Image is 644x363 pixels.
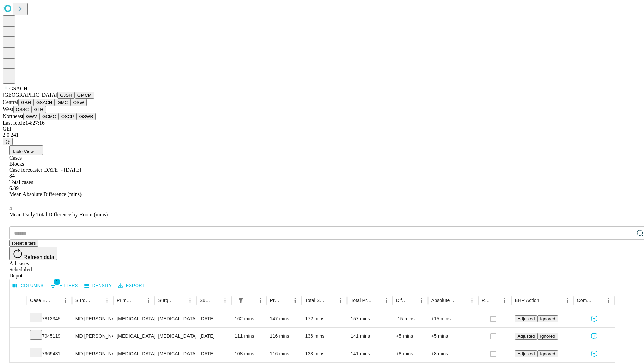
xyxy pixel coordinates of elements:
[246,296,256,305] button: Sort
[116,281,146,291] button: Export
[351,328,389,345] div: 141 mins
[75,345,110,362] div: MD [PERSON_NAME] [PERSON_NAME]
[3,106,13,112] span: West
[351,310,389,327] div: 157 mins
[270,345,299,362] div: 116 mins
[117,310,151,327] div: [MEDICAL_DATA]
[30,310,69,327] div: 7813345
[9,145,43,155] button: Table View
[12,149,34,154] span: Table View
[31,106,46,113] button: GLH
[40,113,59,120] button: GCMC
[3,132,641,138] div: 2.0.241
[604,296,613,305] button: Menu
[9,179,33,185] span: Total cases
[30,345,69,362] div: 7969431
[75,298,92,303] div: Surgeon Name
[236,296,246,305] div: 1 active filter
[11,281,45,291] button: Select columns
[540,351,555,356] span: Ignored
[336,296,345,305] button: Menu
[270,298,281,303] div: Predicted In Room Duration
[3,113,23,119] span: Northeast
[13,348,23,360] button: Expand
[200,328,228,345] div: [DATE]
[200,298,210,303] div: Surgery Date
[61,296,70,305] button: Menu
[57,92,75,99] button: GJSH
[102,296,112,305] button: Menu
[34,99,55,106] button: GSACH
[235,328,263,345] div: 111 mins
[158,310,193,327] div: [MEDICAL_DATA] REPAIR [MEDICAL_DATA] INITIAL
[540,296,549,305] button: Sort
[482,298,490,303] div: Resolved in EHR
[211,296,220,305] button: Sort
[23,113,40,120] button: GWV
[290,296,300,305] button: Menu
[515,333,537,340] button: Adjusted
[9,173,15,179] span: 84
[13,331,23,342] button: Expand
[515,350,537,357] button: Adjusted
[9,191,82,197] span: Mean Absolute Difference (mins)
[396,345,425,362] div: +8 mins
[305,298,326,303] div: Total Scheduled Duration
[71,99,87,106] button: OSW
[3,120,45,126] span: Last fetch: 14:27:16
[42,167,81,173] span: [DATE] - [DATE]
[93,296,102,305] button: Sort
[117,345,151,362] div: [MEDICAL_DATA]
[59,113,77,120] button: OSCP
[200,310,228,327] div: [DATE]
[417,296,426,305] button: Menu
[515,315,537,322] button: Adjusted
[396,298,407,303] div: Difference
[55,99,70,106] button: GMC
[158,328,193,345] div: [MEDICAL_DATA]
[431,345,475,362] div: +8 mins
[75,328,110,345] div: MD [PERSON_NAME] [PERSON_NAME]
[540,334,555,339] span: Ignored
[48,280,80,291] button: Show filters
[52,296,61,305] button: Sort
[270,310,299,327] div: 147 mins
[30,298,51,303] div: Case Epic Id
[594,296,604,305] button: Sort
[577,298,594,303] div: Comments
[515,298,539,303] div: EHR Action
[372,296,382,305] button: Sort
[458,296,467,305] button: Sort
[396,328,425,345] div: +5 mins
[83,281,114,291] button: Density
[351,345,389,362] div: 141 mins
[408,296,417,305] button: Sort
[281,296,290,305] button: Sort
[235,298,235,303] div: Scheduled In Room Duration
[13,313,23,325] button: Expand
[431,310,475,327] div: +15 mins
[75,310,110,327] div: MD [PERSON_NAME] [PERSON_NAME]
[500,296,509,305] button: Menu
[30,328,69,345] div: 7945119
[517,351,535,356] span: Adjusted
[235,345,263,362] div: 108 mins
[3,138,13,145] button: @
[5,139,10,144] span: @
[158,345,193,362] div: [MEDICAL_DATA]
[382,296,391,305] button: Menu
[467,296,477,305] button: Menu
[18,99,34,106] button: GBH
[9,86,28,91] span: GSACH
[176,296,185,305] button: Sort
[117,328,151,345] div: [MEDICAL_DATA]
[305,345,344,362] div: 133 mins
[9,167,42,173] span: Case forecaster
[327,296,336,305] button: Sort
[9,247,57,260] button: Refresh data
[431,328,475,345] div: +5 mins
[134,296,144,305] button: Sort
[540,316,555,321] span: Ignored
[185,296,195,305] button: Menu
[9,206,12,211] span: 4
